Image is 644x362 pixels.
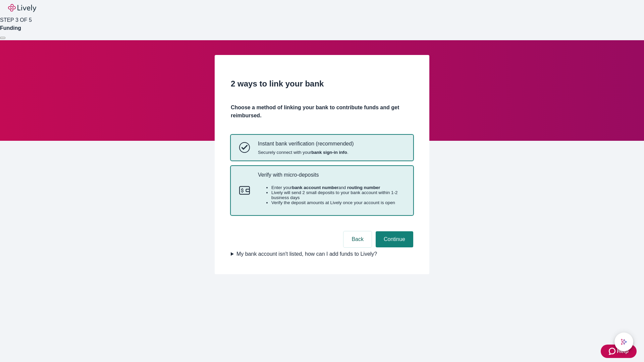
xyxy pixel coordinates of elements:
[258,140,354,147] p: Instant bank verification (recommended)
[271,190,405,200] li: Lively will send 2 small deposits to your bank account within 1-2 business days
[617,347,629,355] span: Help
[8,4,36,12] img: Lively
[292,185,339,190] strong: bank account number
[271,200,405,205] li: Verify the deposit amounts at Lively once your account is open
[609,347,617,355] svg: Zendesk support icon
[343,231,372,247] button: Back
[258,150,354,155] span: Securely connect with your .
[231,250,413,258] summary: My bank account isn't listed, how can I add funds to Lively?
[376,231,413,247] button: Continue
[231,166,413,215] button: Micro-depositsVerify with micro-depositsEnter yourbank account numberand routing numberLively wil...
[231,104,413,120] h4: Choose a method of linking your bank to contribute funds and get reimbursed.
[258,172,405,178] p: Verify with micro-deposits
[621,339,627,345] svg: Lively AI Assistant
[271,185,405,190] li: Enter your and
[614,333,633,351] button: chat
[311,150,347,155] strong: bank sign-in info
[601,345,637,358] button: Zendesk support iconHelp
[231,135,413,160] button: Instant bank verificationInstant bank verification (recommended)Securely connect with yourbank si...
[347,185,380,190] strong: routing number
[239,142,250,153] svg: Instant bank verification
[239,185,250,196] svg: Micro-deposits
[231,78,413,90] h2: 2 ways to link your bank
